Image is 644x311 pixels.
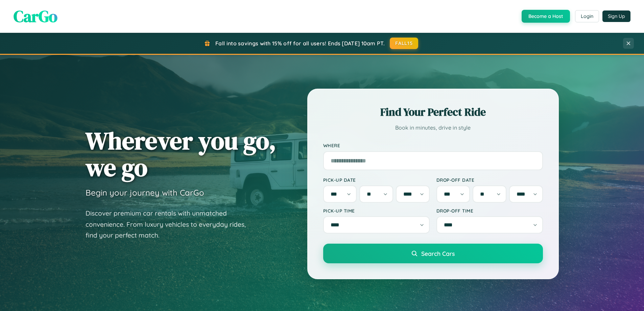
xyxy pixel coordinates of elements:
button: FALL15 [390,38,418,49]
button: Become a Host [522,10,570,23]
h2: Find Your Perfect Ride [323,105,543,119]
label: Pick-up Date [323,177,430,183]
button: Login [575,10,599,22]
label: Drop-off Date [436,177,543,183]
p: Discover premium car rentals with unmatched convenience. From luxury vehicles to everyday rides, ... [86,208,255,241]
button: Search Cars [323,244,543,263]
p: Book in minutes, drive in style [323,123,543,133]
span: CarGo [14,5,57,27]
span: Fall into savings with 15% off for all users! Ends [DATE] 10am PT. [215,40,385,47]
h3: Begin your journey with CarGo [86,187,204,198]
button: Sign Up [602,10,630,22]
label: Pick-up Time [323,208,430,214]
span: Search Cars [421,250,455,257]
label: Drop-off Time [436,208,543,214]
h1: Wherever you go, we go [86,127,276,181]
label: Where [323,143,543,149]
